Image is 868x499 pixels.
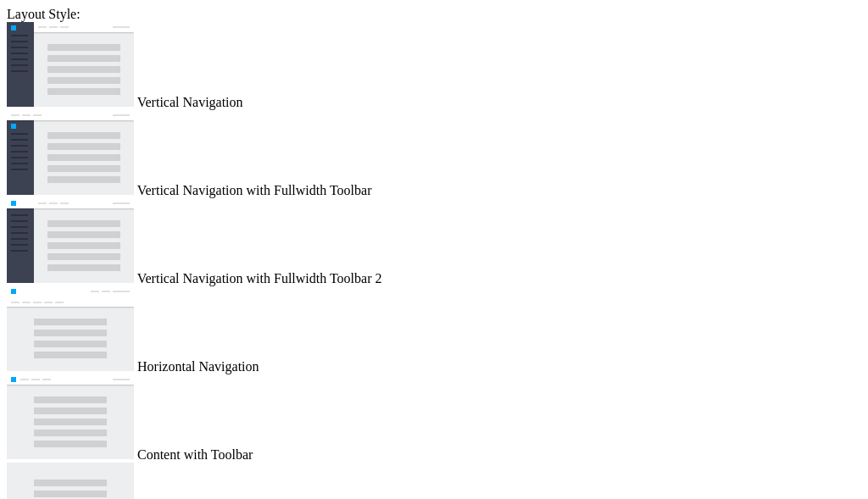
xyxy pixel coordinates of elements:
img: vertical-nav-with-full-toolbar.jpg [7,110,134,195]
md-radio-button: Vertical Navigation with Fullwidth Toolbar 2 [7,198,861,286]
span: Content with Toolbar [137,447,253,462]
div: Layout Style: [7,7,861,22]
md-radio-button: Horizontal Navigation [7,286,861,374]
md-radio-button: Vertical Navigation [7,22,861,110]
span: Vertical Navigation with Fullwidth Toolbar 2 [137,271,382,286]
span: Vertical Navigation with Fullwidth Toolbar [137,183,372,197]
md-radio-button: Content with Toolbar [7,374,861,463]
img: content-with-toolbar.jpg [7,374,134,459]
md-radio-button: Vertical Navigation with Fullwidth Toolbar [7,110,861,198]
img: horizontal-nav.jpg [7,286,134,371]
img: vertical-nav.jpg [7,22,134,107]
span: Vertical Navigation [137,95,243,109]
span: Horizontal Navigation [137,359,259,374]
img: vertical-nav-with-full-toolbar-2.jpg [7,198,134,283]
